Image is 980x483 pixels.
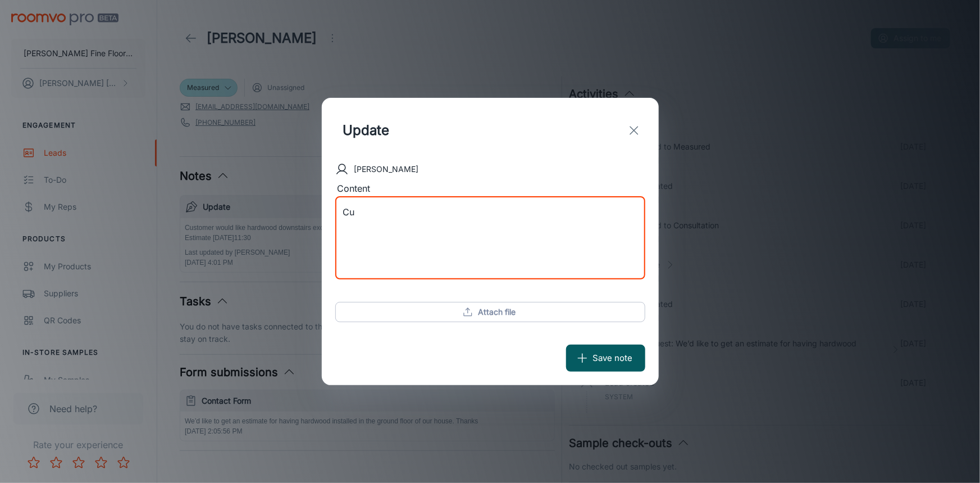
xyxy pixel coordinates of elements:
[623,119,645,142] button: exit
[343,206,637,270] textarea: Cu
[566,345,645,372] button: Save note
[354,163,419,175] p: [PERSON_NAME]
[335,182,645,196] div: Content
[335,302,645,322] button: Attach file
[335,111,562,150] input: Title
